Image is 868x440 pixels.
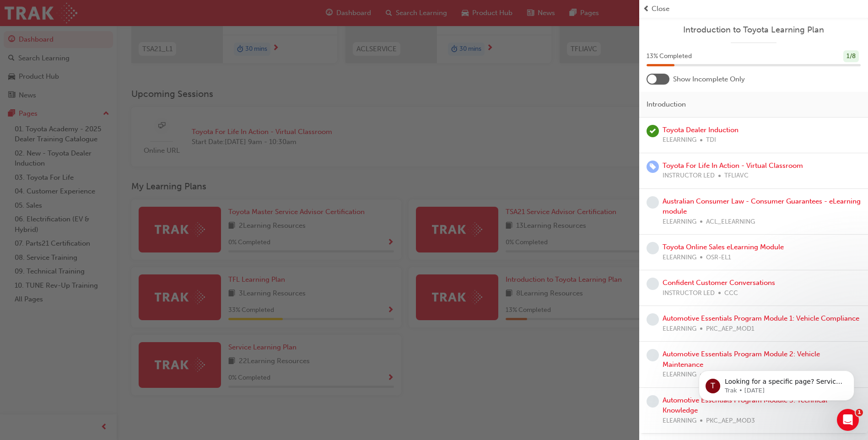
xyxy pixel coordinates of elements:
div: 1 / 8 [843,50,859,63]
span: INSTRUCTOR LED [663,171,715,181]
span: ELEARNING [663,135,696,145]
span: 13 % Completed [647,51,692,62]
span: ELEARNING [663,416,696,426]
span: TDI [706,135,716,145]
span: ELEARNING [663,370,696,380]
span: Show Incomplete Only [673,74,745,85]
span: ELEARNING [663,324,696,334]
span: ELEARNING [663,252,696,263]
iframe: Intercom notifications message [685,351,868,415]
a: Toyota Dealer Induction [663,126,739,134]
span: learningRecordVerb_NONE-icon [647,242,659,254]
button: prev-iconClose [643,4,864,14]
span: learningRecordVerb_NONE-icon [647,313,659,326]
span: learningRecordVerb_NONE-icon [647,349,659,361]
span: learningRecordVerb_NONE-icon [647,196,659,209]
a: Toyota Online Sales eLearning Module [663,243,784,251]
span: prev-icon [643,4,650,14]
span: learningRecordVerb_NONE-icon [647,395,659,408]
a: Automotive Essentials Program Module 1: Vehicle Compliance [663,314,859,322]
a: Automotive Essentials Program Module 2: Vehicle Maintenance [663,350,820,369]
span: INSTRUCTOR LED [663,288,715,299]
span: TFLIAVC [724,171,749,181]
span: PKC_AEP_MOD1 [706,324,755,334]
span: CCC [724,288,738,299]
iframe: Intercom live chat [837,409,859,431]
a: Confident Customer Conversations [663,279,775,287]
span: ELEARNING [663,217,696,227]
span: Close [652,4,669,14]
a: Australian Consumer Law - Consumer Guarantees - eLearning module [663,197,861,216]
span: PKC_AEP_MOD3 [706,416,755,426]
span: OSR-EL1 [706,252,731,263]
a: Automotive Essentials Program Module 3: Technical Knowledge [663,396,827,415]
span: learningRecordVerb_PASS-icon [647,125,659,137]
span: 1 [856,409,863,416]
span: learningRecordVerb_NONE-icon [647,278,659,290]
span: learningRecordVerb_ENROLL-icon [647,161,659,173]
span: ACL_ELEARNING [706,217,755,227]
a: Toyota For Life In Action - Virtual Classroom [663,161,803,170]
span: Introduction [647,99,686,110]
a: Introduction to Toyota Learning Plan [647,25,861,35]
